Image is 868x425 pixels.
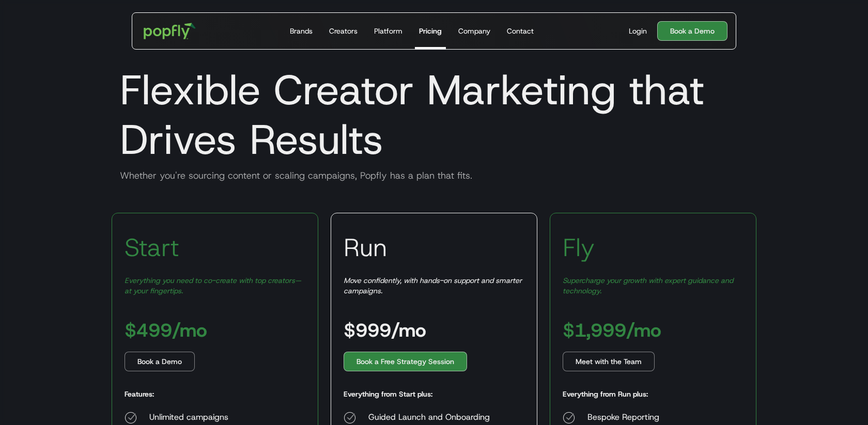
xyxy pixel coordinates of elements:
div: Contact [507,26,534,36]
div: Pricing [419,26,442,36]
a: Book a Demo [125,352,195,371]
em: Supercharge your growth with expert guidance and technology. [563,276,733,295]
a: home [136,15,203,46]
h3: Run [344,232,387,263]
h3: $1,999/mo [563,321,661,339]
div: Platform [374,26,402,36]
a: Creators [325,13,362,49]
div: Creators [329,26,358,36]
div: Guided Launch and Onboarding [368,412,510,424]
a: Pricing [415,13,446,49]
div: Brands [290,26,313,36]
h5: Everything from Start plus: [344,389,432,399]
a: Book a Demo [657,21,727,41]
div: Meet with the Team [576,356,642,367]
h3: Fly [563,232,595,263]
a: Platform [370,13,407,49]
em: Everything you need to co-create with top creators—at your fingertips. [125,276,301,295]
div: Book a Free Strategy Session [357,356,454,367]
div: Unlimited campaigns [149,412,243,424]
div: Whether you're sourcing content or scaling campaigns, Popfly has a plan that fits. [112,169,756,182]
h3: $999/mo [344,321,426,339]
a: Brands [286,13,317,49]
div: Book a Demo [137,356,182,367]
h3: Start [125,232,179,263]
a: Company [454,13,494,49]
h3: $499/mo [125,321,207,339]
a: Contact [503,13,538,49]
div: Company [458,26,490,36]
div: Bespoke Reporting [587,412,743,424]
em: Move confidently, with hands-on support and smarter campaigns. [344,276,522,295]
div: Login [629,26,647,36]
h1: Flexible Creator Marketing that Drives Results [112,65,756,164]
h5: Everything from Run plus: [563,389,648,399]
a: Book a Free Strategy Session [344,352,467,371]
a: Login [625,26,651,36]
h5: Features: [125,389,154,399]
a: Meet with the Team [563,352,655,371]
